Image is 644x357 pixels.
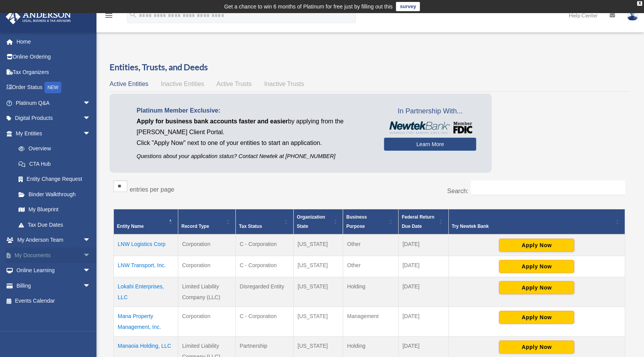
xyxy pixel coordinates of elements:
span: Inactive Entities [161,81,204,87]
span: Active Entities [110,81,148,87]
th: Organization State: Activate to sort [294,209,343,234]
th: Tax Status: Activate to sort [236,209,294,234]
td: C - Corporation [236,234,294,256]
a: CTA Hub [11,156,98,172]
td: Management [343,306,399,336]
span: In Partnership With... [384,105,476,118]
td: Holding [343,277,399,306]
a: survey [396,2,420,11]
a: Online Ordering [5,49,102,65]
a: My Entitiesarrow_drop_down [5,126,98,141]
p: Platinum Member Exclusive: [137,105,372,116]
a: Platinum Q&Aarrow_drop_down [5,95,102,111]
th: Business Purpose: Activate to sort [343,209,399,234]
span: arrow_drop_down [83,232,98,248]
div: close [637,1,642,6]
span: Entity Name [117,224,144,229]
td: [US_STATE] [294,234,343,256]
a: My Blueprint [11,202,98,217]
img: User Pic [627,10,638,21]
a: Order StatusNEW [5,80,102,96]
span: arrow_drop_down [83,111,98,126]
td: [US_STATE] [294,256,343,277]
td: C - Corporation [236,256,294,277]
td: Limited Liability Company (LLC) [178,277,235,306]
th: Federal Return Due Date: Activate to sort [398,209,448,234]
a: Binder Walkthrough [11,187,98,202]
p: Questions about your application status? Contact Newtek at [PHONE_NUMBER] [137,152,372,161]
span: Record Type [181,224,209,229]
a: menu [104,13,113,20]
a: Overview [11,141,95,157]
span: Inactive Trusts [264,81,304,87]
td: Mana Property Management, Inc. [114,306,178,336]
a: Home [5,34,102,49]
a: My Documentsarrow_drop_down [5,248,102,263]
div: NEW [44,82,61,93]
td: LNW Transport, Inc. [114,256,178,277]
div: Try Newtek Bank [452,222,614,231]
img: NewtekBankLogoSM.png [388,121,472,134]
img: Anderson Advisors Platinum Portal [3,9,73,24]
span: arrow_drop_down [83,126,98,141]
div: Get a chance to win 6 months of Platinum for free just by filling out this [224,2,393,11]
td: [DATE] [398,256,448,277]
td: Corporation [178,306,235,336]
th: Try Newtek Bank : Activate to sort [448,209,625,234]
td: [DATE] [398,234,448,256]
span: Apply for business bank accounts faster and easier [137,118,288,125]
p: Click "Apply Now" next to one of your entities to start an application. [137,138,372,148]
i: search [129,10,137,19]
span: arrow_drop_down [83,95,98,111]
button: Apply Now [499,260,574,273]
td: Lokahi Enterprises, LLC [114,277,178,306]
button: Apply Now [499,311,574,324]
td: C - Corporation [236,306,294,336]
span: arrow_drop_down [83,263,98,279]
label: Search: [447,188,468,194]
td: [DATE] [398,277,448,306]
td: Corporation [178,234,235,256]
p: by applying from the [PERSON_NAME] Client Portal. [137,116,372,138]
a: Learn More [384,138,476,151]
td: Disregarded Entity [236,277,294,306]
a: My Anderson Teamarrow_drop_down [5,232,102,248]
td: Corporation [178,256,235,277]
th: Entity Name: Activate to invert sorting [114,209,178,234]
span: Business Purpose [346,214,367,229]
span: Tax Status [239,224,262,229]
th: Record Type: Activate to sort [178,209,235,234]
span: Federal Return Due Date [402,214,434,229]
td: LNW Logistics Corp [114,234,178,256]
span: Active Trusts [216,81,252,87]
span: arrow_drop_down [83,248,98,263]
a: Tax Organizers [5,64,102,80]
span: arrow_drop_down [83,278,98,294]
a: Billingarrow_drop_down [5,278,102,293]
a: Online Learningarrow_drop_down [5,263,102,278]
button: Apply Now [499,239,574,252]
a: Digital Productsarrow_drop_down [5,111,102,126]
a: Tax Due Dates [11,217,98,232]
td: [DATE] [398,306,448,336]
h3: Entities, Trusts, and Deeds [110,61,629,73]
i: menu [104,11,113,20]
button: Apply Now [499,340,574,354]
span: Organization State [297,214,325,229]
a: Entity Change Request [11,172,98,187]
td: [US_STATE] [294,306,343,336]
button: Apply Now [499,281,574,294]
a: Events Calendar [5,293,102,309]
td: [US_STATE] [294,277,343,306]
td: Other [343,256,399,277]
td: Other [343,234,399,256]
label: entries per page [130,186,174,193]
